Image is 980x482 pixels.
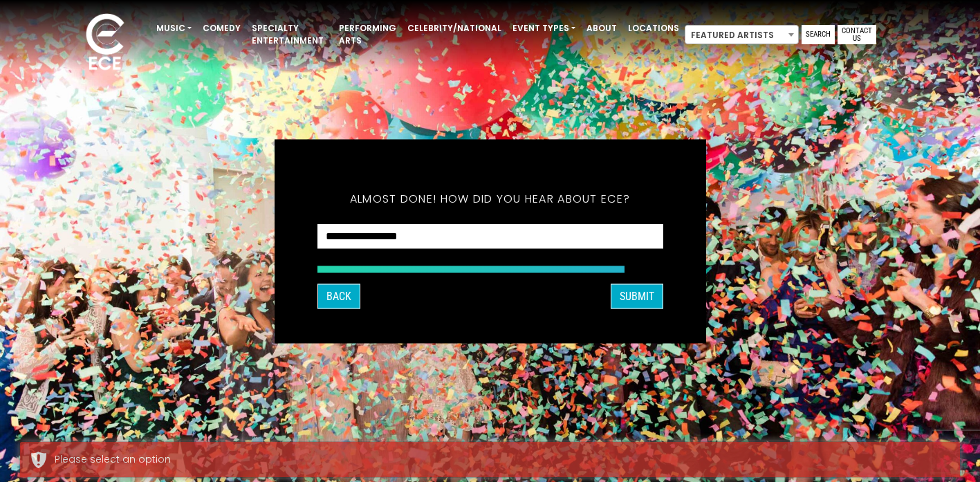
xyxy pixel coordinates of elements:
[685,26,798,45] span: Featured Artists
[802,25,835,44] a: Search
[507,17,581,40] a: Event Types
[151,17,197,40] a: Music
[581,17,622,40] a: About
[317,223,663,249] select: How did you hear about ECE
[197,17,246,40] a: Comedy
[55,452,949,467] div: Please select an option
[333,17,402,53] a: Performing Arts
[402,17,507,40] a: Celebrity/National
[246,17,333,53] a: Specialty Entertainment
[622,17,685,40] a: Locations
[71,10,140,77] img: ece_new_logo_whitev2-1.png
[611,284,663,308] button: SUBMIT
[317,174,663,223] h5: Almost done! How did you hear about ECE?
[838,25,876,44] a: Contact Us
[317,284,360,308] button: Back
[685,25,799,44] span: Featured Artists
